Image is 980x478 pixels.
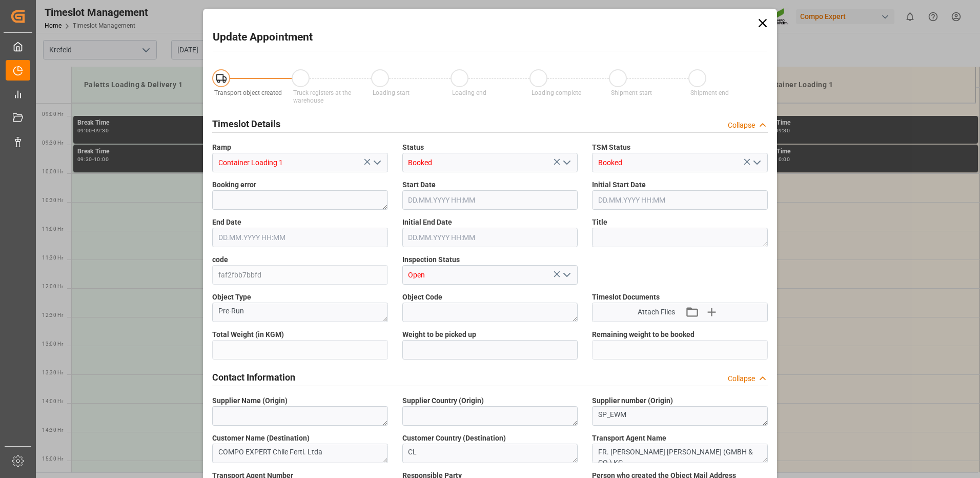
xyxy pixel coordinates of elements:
span: Initial Start Date [592,180,646,190]
textarea: Pre-Run [212,303,388,322]
button: open menu [748,155,764,171]
span: Status [402,142,424,153]
input: DD.MM.YYYY HH:MM [592,190,768,210]
span: Weight to be picked up [402,329,476,340]
span: End Date [212,217,241,228]
span: Transport object created [214,89,282,96]
input: DD.MM.YYYY HH:MM [402,228,578,247]
span: Supplier number (Origin) [592,395,673,406]
span: Start Date [402,180,436,190]
textarea: COMPO EXPERT Chile Ferti. Ltda [212,444,388,463]
span: Supplier Country (Origin) [402,395,484,406]
span: Loading start [373,89,410,96]
span: Initial End Date [402,217,452,228]
h2: Update Appointment [213,29,313,46]
span: Transport Agent Name [592,433,666,444]
input: Type to search/select [402,153,578,172]
input: Type to search/select [212,153,388,172]
span: Loading complete [532,89,581,96]
span: TSM Status [592,142,630,153]
span: Object Code [402,292,442,303]
textarea: SP_EWM [592,406,768,426]
span: Loading end [452,89,486,96]
span: Total Weight (in KGM) [212,329,284,340]
span: Customer Name (Destination) [212,433,310,444]
span: Customer Country (Destination) [402,433,506,444]
span: Remaining weight to be booked [592,329,695,340]
input: DD.MM.YYYY HH:MM [402,190,578,210]
span: Truck registers at the warehouse [293,89,351,104]
h2: Contact Information [212,370,295,384]
button: open menu [559,267,574,283]
div: Collapse [728,120,755,131]
button: open menu [559,155,574,171]
textarea: CL [402,444,578,463]
input: DD.MM.YYYY HH:MM [212,228,388,247]
span: Attach Files [638,307,675,317]
span: Title [592,217,607,228]
h2: Timeslot Details [212,117,280,131]
span: Inspection Status [402,254,460,265]
span: Object Type [212,292,251,303]
span: Shipment start [611,89,652,96]
span: Booking error [212,180,256,190]
span: Supplier Name (Origin) [212,395,288,406]
span: Shipment end [690,89,729,96]
div: Collapse [728,373,755,384]
textarea: FR. [PERSON_NAME] [PERSON_NAME] (GMBH & CO.) KG [592,444,768,463]
span: Ramp [212,142,231,153]
span: code [212,254,228,265]
button: open menu [369,155,384,171]
span: Timeslot Documents [592,292,660,303]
